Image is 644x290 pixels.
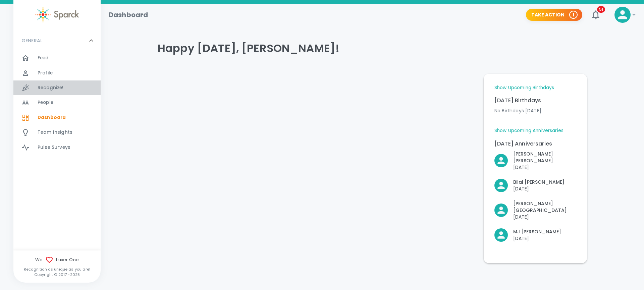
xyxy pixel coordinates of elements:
a: Recognize! [13,80,101,95]
h4: Happy [DATE], [PERSON_NAME]! [158,42,587,55]
a: Sparck logo [13,7,101,22]
a: Show Upcoming Birthdays [494,84,554,91]
div: GENERAL [13,51,101,158]
span: Team Insights [38,129,72,136]
span: Recognize! [38,84,64,91]
div: Click to Recognize! [489,223,561,242]
p: [DATE] [513,214,576,220]
p: [DATE] Birthdays [494,97,576,105]
a: Dashboard [13,110,101,125]
button: 51 [588,7,604,23]
div: Click to Recognize! [489,173,565,192]
p: Recognition as unique as you are! [13,267,101,272]
p: [DATE] Anniversaries [494,140,576,148]
button: Click to Recognize! [494,200,576,220]
p: [DATE] [513,164,576,171]
p: [PERSON_NAME] [GEOGRAPHIC_DATA] [513,200,576,214]
span: Profile [38,70,53,76]
a: Team Insights [13,125,101,140]
button: Click to Recognize! [494,228,561,242]
span: Dashboard [38,114,66,121]
span: We Luxer One [13,256,101,264]
h1: Dashboard [109,9,148,20]
a: Show Upcoming Anniversaries [494,127,563,134]
span: Pulse Surveys [38,144,70,151]
a: Feed [13,51,101,65]
p: MJ [PERSON_NAME] [513,228,561,235]
span: Feed [38,55,49,61]
div: Click to Recognize! [489,145,576,171]
span: People [38,99,53,106]
p: [PERSON_NAME] [PERSON_NAME] [513,151,576,164]
button: Take Action 1 [526,9,582,21]
a: People [13,95,101,110]
p: No Birthdays [DATE] [494,107,576,114]
p: [DATE] [513,235,561,242]
p: 1 [573,11,574,18]
div: GENERAL [13,31,101,51]
div: Click to Recognize! [489,195,576,220]
span: 51 [597,6,605,13]
p: [DATE] [513,185,565,192]
button: Click to Recognize! [494,151,576,171]
a: Profile [13,66,101,80]
p: GENERAL [21,37,42,44]
a: Pulse Surveys [13,140,101,155]
img: Sparck logo [35,7,79,22]
button: Click to Recognize! [494,179,565,192]
p: Bilal [PERSON_NAME] [513,179,565,185]
p: Copyright © 2017 - 2025 [13,272,101,277]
